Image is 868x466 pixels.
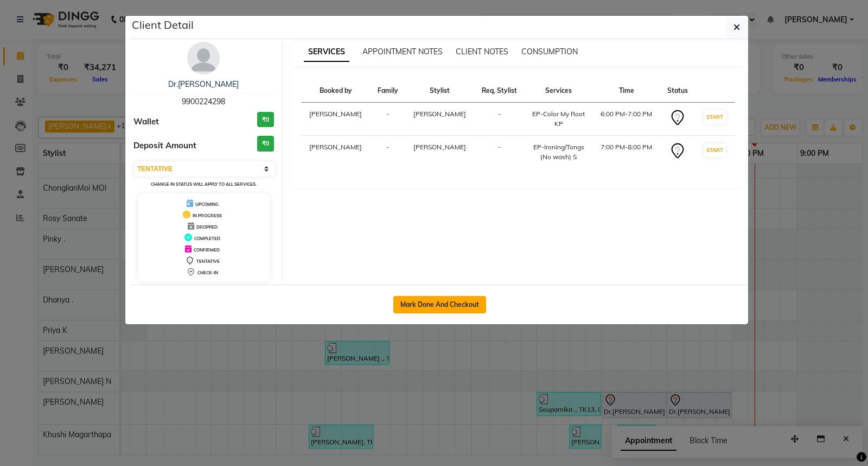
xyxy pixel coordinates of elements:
[195,201,219,207] span: UPCOMING
[133,140,196,152] span: Deposit Amount
[405,79,474,103] th: Stylist
[525,79,593,103] th: Services
[660,79,695,103] th: Status
[197,270,218,275] span: CHECK-IN
[132,17,194,33] h5: Client Detail
[304,42,349,62] span: SERVICES
[704,143,726,157] button: START
[168,79,239,89] a: Dr.[PERSON_NAME]
[531,109,586,129] div: EP-Color My Root KP
[531,142,586,162] div: EP-Ironing/Tongs (No wash) S
[592,103,660,136] td: 6:00 PM-7:00 PM
[362,47,443,56] span: APPOINTMENT NOTES
[474,79,525,103] th: Req. Stylist
[704,110,726,124] button: START
[257,136,274,152] h3: ₹0
[182,97,225,106] span: 9900224298
[187,42,220,74] img: avatar
[194,247,220,253] span: CONFIRMED
[194,236,220,241] span: COMPLETED
[196,224,218,230] span: DROPPED
[193,213,222,218] span: IN PROGRESS
[302,79,371,103] th: Booked by
[370,136,405,169] td: -
[393,296,486,313] button: Mark Done And Checkout
[133,116,159,128] span: Wallet
[474,103,525,136] td: -
[592,136,660,169] td: 7:00 PM-8:00 PM
[521,47,578,56] span: CONSUMPTION
[474,136,525,169] td: -
[370,103,405,136] td: -
[592,79,660,103] th: Time
[302,103,371,136] td: [PERSON_NAME]
[456,47,508,56] span: CLIENT NOTES
[257,112,274,128] h3: ₹0
[413,110,466,118] span: [PERSON_NAME]
[413,143,466,151] span: [PERSON_NAME]
[196,259,220,264] span: TENTATIVE
[151,181,257,187] small: Change in status will apply to all services.
[302,136,371,169] td: [PERSON_NAME]
[370,79,405,103] th: Family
